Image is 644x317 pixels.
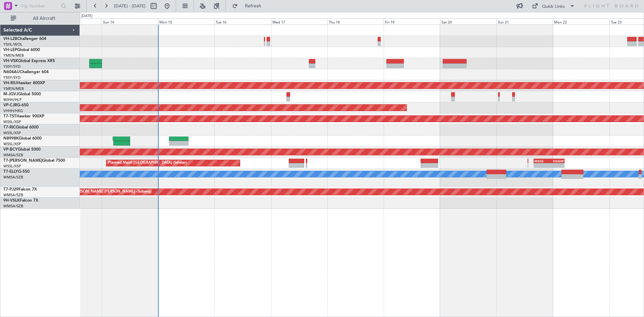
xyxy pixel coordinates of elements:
[3,199,38,203] a: 9H-VSLKFalcon 7X
[3,86,24,91] a: YMEN/MEB
[3,48,40,52] a: VH-LEPGlobal 6000
[3,159,42,163] span: T7-[PERSON_NAME]
[553,18,609,24] div: Mon 22
[3,37,46,41] a: VH-L2BChallenger 604
[214,18,271,24] div: Tue 16
[3,37,17,41] span: VH-L2B
[3,164,21,169] a: WSSL/XSP
[3,125,39,129] a: T7-RICGlobal 6000
[102,18,158,24] div: Sun 14
[81,13,93,19] div: [DATE]
[114,3,146,9] span: [DATE] - [DATE]
[3,188,37,192] a: T7-PJ29Falcon 7X
[529,1,578,11] button: Quick Links
[542,3,565,10] div: Quick Links
[549,159,564,163] div: EGGW
[3,137,42,141] a: N8998KGlobal 6000
[3,142,21,147] a: WSSL/XSP
[3,92,18,96] span: M-JGVJ
[3,130,21,136] a: WSSL/XSP
[3,103,17,107] span: VP-CJR
[20,1,59,11] input: Trip Number
[3,48,17,52] span: VH-LEP
[3,137,19,141] span: N8998K
[3,42,22,47] a: YSHL/WOL
[3,70,20,74] span: N604AU
[229,1,269,11] button: Refresh
[440,18,496,24] div: Sat 20
[327,18,384,24] div: Thu 18
[549,163,564,167] div: -
[496,18,553,24] div: Sun 21
[3,204,23,209] a: WMSA/SZB
[3,103,29,107] a: VP-CJRG-650
[3,92,41,96] a: M-JGVJGlobal 5000
[384,18,440,24] div: Fri 19
[3,148,41,152] a: VP-BCYGlobal 5000
[3,148,18,152] span: VP-BCY
[3,108,23,113] a: VHHH/HKG
[3,70,49,74] a: N604AUChallenger 604
[534,159,549,163] div: WSSS
[3,64,20,69] a: YSSY/SYD
[3,119,21,124] a: WSSL/XSP
[3,193,23,198] a: WMSA/SZB
[3,188,18,192] span: T7-PJ29
[3,114,16,118] span: T7-TST
[7,13,73,24] button: All Aircraft
[158,18,214,24] div: Mon 15
[3,81,17,85] span: VH-RIU
[3,114,44,118] a: T7-TSTHawker 900XP
[3,59,55,63] a: VH-VSKGlobal Express XRS
[3,59,18,63] span: VH-VSK
[534,163,549,167] div: -
[271,18,327,24] div: Wed 17
[3,170,18,174] span: T7-ELLY
[108,158,187,168] div: Planned Maint [GEOGRAPHIC_DATA] (Seletar)
[3,159,65,163] a: T7-[PERSON_NAME]Global 7500
[3,175,23,180] a: WMSA/SZB
[239,4,267,8] span: Refresh
[3,199,20,203] span: 9H-VSLK
[3,75,20,80] a: YSSY/SYD
[3,125,16,129] span: T7-RIC
[3,81,45,85] a: VH-RIUHawker 800XP
[3,153,23,158] a: WMSA/SZB
[3,97,22,102] a: WIHH/HLP
[3,53,24,58] a: YMEN/MEB
[3,170,30,174] a: T7-ELLYG-550
[17,16,71,21] span: All Aircraft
